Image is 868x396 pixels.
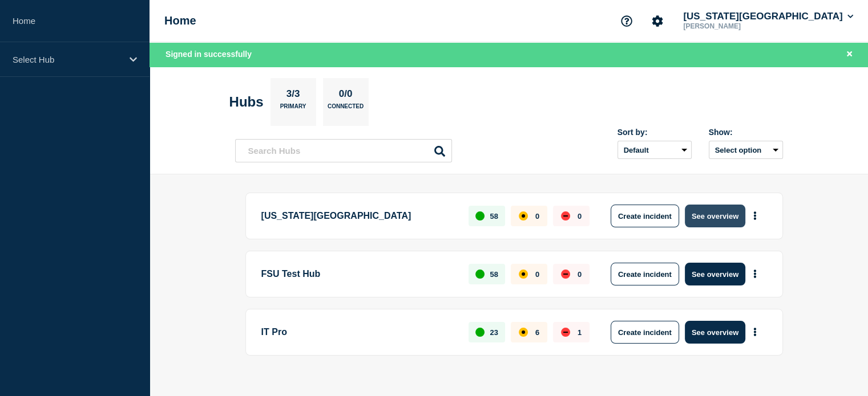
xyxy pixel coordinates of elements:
p: 0 [535,212,539,221]
div: Sort by: [617,128,692,137]
div: affected [519,211,528,221]
p: [US_STATE][GEOGRAPHIC_DATA] [261,205,456,227]
span: Signed in successfully [165,50,252,59]
div: up [475,328,485,337]
div: Show: [709,128,783,137]
button: Close banner [842,48,857,61]
button: See overview [685,205,745,227]
div: affected [519,270,528,279]
p: 0 [535,270,539,279]
p: 58 [490,270,498,279]
button: See overview [685,321,745,344]
div: up [475,211,485,221]
h1: Home [164,14,196,27]
button: Create incident [611,263,679,285]
p: 23 [490,328,498,337]
p: 0 [578,270,582,279]
p: Select Hub [13,55,122,64]
h2: Hubs [229,94,264,110]
p: 58 [490,212,498,221]
select: Sort by [617,141,692,159]
p: FSU Test Hub [261,263,456,285]
button: Create incident [611,321,679,344]
div: down [561,328,570,337]
p: IT Pro [261,321,456,344]
p: 1 [578,328,582,337]
p: 3/3 [282,88,304,103]
button: See overview [685,263,745,285]
input: Search Hubs [235,139,452,162]
button: More actions [748,264,762,285]
button: More actions [748,322,762,343]
button: Create incident [611,205,679,227]
div: up [475,270,485,279]
p: Primary [280,103,306,115]
p: Connected [328,103,364,115]
p: [PERSON_NAME] [681,22,800,30]
button: More actions [748,206,762,227]
p: 0/0 [334,88,357,103]
div: down [561,211,570,221]
div: down [561,270,570,279]
button: Account settings [645,9,669,33]
button: Support [615,9,639,33]
button: [US_STATE][GEOGRAPHIC_DATA] [681,11,855,22]
p: 0 [578,212,582,221]
p: 6 [535,328,539,337]
div: affected [519,328,528,337]
button: Select option [709,141,783,159]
